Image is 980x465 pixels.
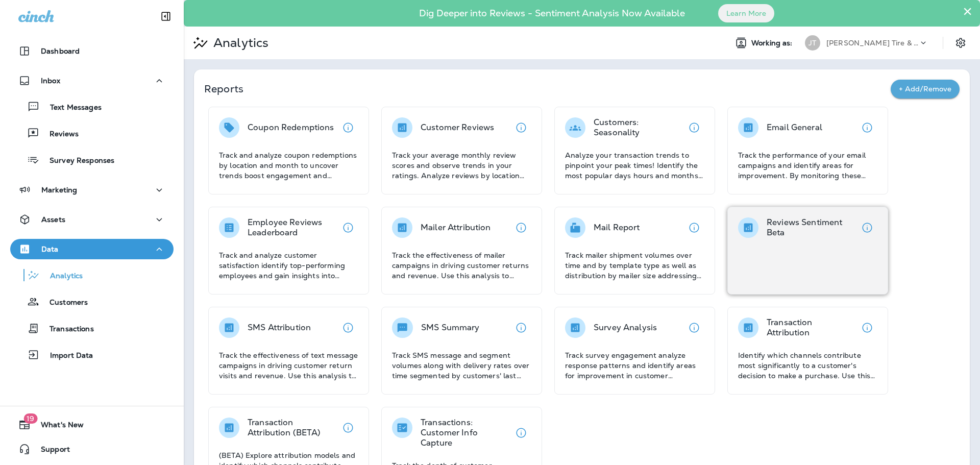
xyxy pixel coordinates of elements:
[767,317,857,338] p: Transaction Attribution
[10,344,174,365] button: Import Data
[248,323,311,333] p: SMS Attribution
[421,223,491,233] p: Mailer Attribution
[511,117,531,138] button: View details
[219,350,358,381] p: Track the effectiveness of text message campaigns in driving customer return visits and revenue. ...
[10,439,174,459] button: Support
[805,35,820,51] div: JT
[41,47,80,55] p: Dashboard
[684,117,704,138] button: View details
[219,250,358,281] p: Track and analyze customer satisfaction identify top-performing employees and gain insights into ...
[39,325,94,334] p: Transactions
[10,96,174,117] button: Text Messages
[10,180,174,200] button: Marketing
[41,186,77,194] p: Marketing
[963,3,972,19] button: Close
[10,264,174,286] button: Analytics
[248,418,338,438] p: Transaction Attribution (BETA)
[41,215,65,224] p: Assets
[31,421,84,433] span: What's New
[39,298,88,308] p: Customers
[389,12,715,15] p: Dig Deeper into Reviews - Sentiment Analysis Now Available
[248,123,334,133] p: Coupon Redemptions
[40,351,93,361] p: Import Data
[857,217,877,238] button: View details
[421,323,480,333] p: SMS Summary
[718,4,774,22] button: Learn More
[204,82,891,96] p: Reports
[684,217,704,238] button: View details
[392,250,531,281] p: Track the effectiveness of mailer campaigns in driving customer returns and revenue. Use this ana...
[31,445,70,457] span: Support
[338,217,358,238] button: View details
[40,103,102,113] p: Text Messages
[10,123,174,144] button: Reviews
[209,35,268,51] p: Analytics
[248,217,338,238] p: Employee Reviews Leaderboard
[738,350,877,381] p: Identify which channels contribute most significantly to a customer's decision to make a purchase...
[767,217,857,238] p: Reviews Sentiment Beta
[10,414,174,435] button: 19What's New
[891,80,960,99] button: + Add/Remove
[511,317,531,338] button: View details
[511,217,531,238] button: View details
[23,413,37,424] span: 19
[219,150,358,181] p: Track and analyze coupon redemptions by location and month to uncover trends boost engagement and...
[392,350,531,381] p: Track SMS message and segment volumes along with delivery rates over time segmented by customers'...
[338,317,358,338] button: View details
[826,39,918,47] p: [PERSON_NAME] Tire & Auto
[511,423,531,443] button: View details
[152,6,180,27] button: Collapse Sidebar
[10,209,174,230] button: Assets
[738,150,877,181] p: Track the performance of your email campaigns and identify areas for improvement. By monitoring t...
[857,117,877,138] button: View details
[767,123,822,133] p: Email General
[10,291,174,312] button: Customers
[41,245,59,253] p: Data
[10,239,174,259] button: Data
[10,317,174,339] button: Transactions
[565,150,704,181] p: Analyze your transaction trends to pinpoint your peak times! Identify the most popular days hours...
[684,317,704,338] button: View details
[39,130,79,139] p: Reviews
[10,70,174,91] button: Inbox
[594,223,640,233] p: Mail Report
[421,418,511,448] p: Transactions: Customer Info Capture
[565,350,704,381] p: Track survey engagement analyze response patterns and identify areas for improvement in customer ...
[594,323,657,333] p: Survey Analysis
[594,117,684,138] p: Customers: Seasonality
[338,418,358,438] button: View details
[421,123,494,133] p: Customer Reviews
[392,150,531,181] p: Track your average monthly review scores and observe trends in your ratings. Analyze reviews by l...
[857,317,877,338] button: View details
[41,77,60,85] p: Inbox
[951,34,970,52] button: Settings
[10,149,174,170] button: Survey Responses
[40,272,83,281] p: Analytics
[565,250,704,281] p: Track mailer shipment volumes over time and by template type as well as distribution by mailer si...
[338,117,358,138] button: View details
[39,156,114,166] p: Survey Responses
[751,39,795,47] span: Working as:
[10,41,174,61] button: Dashboard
